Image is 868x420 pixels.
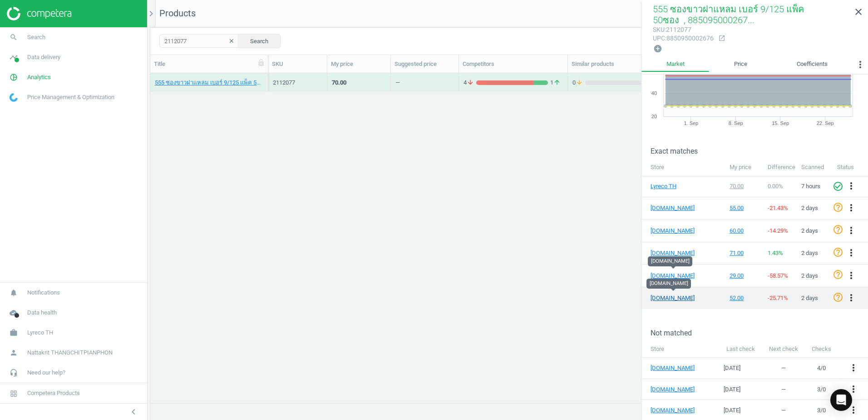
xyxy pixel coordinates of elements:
[768,295,788,301] span: -25.71 %
[846,180,857,191] i: more_vert
[331,60,387,68] div: My price
[548,79,563,87] span: 1
[651,204,696,212] a: [DOMAIN_NAME]
[805,379,838,400] td: 3 / 0
[833,159,868,176] th: Status
[5,284,22,301] i: notifications
[833,269,843,280] i: help_outline
[762,340,805,358] th: Next check
[846,202,857,214] button: more_vert
[846,225,857,237] button: more_vert
[801,250,818,256] span: 2 days
[718,35,725,42] i: open_in_new
[714,35,725,43] a: open_in_new
[653,34,714,43] div: : 8850950002676
[801,183,820,190] span: 7 hours
[653,26,665,33] span: sku
[848,362,859,374] button: more_vert
[464,79,476,87] span: 4
[846,270,857,282] button: more_vert
[651,294,696,302] a: [DOMAIN_NAME]
[576,79,583,87] i: arrow_downward
[150,73,868,396] div: grid
[27,289,60,297] span: Notifications
[651,329,868,337] h3: Not matched
[817,120,834,126] tspan: 22. Sep
[853,57,868,75] button: more_vert
[653,35,665,42] span: upc
[772,120,789,126] tspan: 15. Sep
[27,349,113,357] span: Nattakrit THANGCHITPIANPHON
[155,79,263,87] a: 555 ซองขาวฝาแหลม เบอร์ 9/125 แพ็ค 50ซอง , 8850950002676
[653,44,663,54] button: add_circle
[273,79,322,87] div: 2112077
[27,33,45,41] span: Search
[651,406,705,415] a: [DOMAIN_NAME]
[719,340,762,358] th: Last check
[228,38,235,44] i: clear
[154,60,264,68] div: Title
[833,224,843,235] i: help_outline
[830,389,852,411] div: Open Intercom Messenger
[553,79,561,87] i: arrow_upward
[128,406,139,417] i: chevron_left
[572,60,659,68] div: Similar products
[651,90,657,96] text: 40
[729,120,743,126] tspan: 8. Sep
[709,57,772,72] a: Price
[684,120,698,126] tspan: 1. Sep
[724,386,740,393] span: [DATE]
[27,73,51,81] span: Analytics
[855,59,866,70] i: more_vert
[730,272,759,280] div: 29.00
[730,227,759,235] div: 60.00
[772,57,853,72] a: Coefficients
[762,358,805,379] td: —
[159,8,196,19] span: Products
[725,159,763,176] th: My price
[833,247,843,258] i: help_outline
[651,227,696,235] a: [DOMAIN_NAME]
[762,379,805,400] td: —
[395,60,455,68] div: Suggested price
[848,384,859,395] i: more_vert
[801,295,818,301] span: 2 days
[653,44,662,53] i: add_circle
[768,272,788,279] span: -58.57 %
[846,292,857,303] i: more_vert
[653,25,714,34] div: : 2112077
[395,79,400,90] div: —
[763,159,797,176] th: Difference
[833,202,843,213] i: help_outline
[651,147,868,155] h3: Exact matches
[846,292,857,304] button: more_vert
[801,227,818,234] span: 2 days
[5,364,22,381] i: headset_mic
[768,205,788,211] span: -21.43 %
[768,227,788,234] span: -14.29 %
[646,279,691,289] div: [DOMAIN_NAME]
[724,365,740,371] span: [DATE]
[848,362,859,373] i: more_vert
[730,204,759,212] div: 55.00
[724,407,740,414] span: [DATE]
[651,364,705,372] a: [DOMAIN_NAME]
[27,93,114,101] span: Price Management & Optimization
[225,35,238,48] button: clear
[833,292,843,303] i: help_outline
[853,6,864,17] i: close
[146,8,157,19] i: chevron_right
[848,384,859,395] button: more_vert
[651,249,696,257] a: [DOMAIN_NAME]
[122,406,145,418] button: chevron_left
[5,324,22,341] i: work
[27,389,80,397] span: Competera Products
[846,180,857,192] button: more_vert
[833,181,843,192] i: check_circle_outline
[5,69,22,86] i: pie_chart_outlined
[27,329,53,337] span: Lyreco TH
[651,272,696,280] a: [DOMAIN_NAME]
[463,60,564,68] div: Competitors
[641,340,719,358] th: Store
[768,250,783,256] span: 1.43 %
